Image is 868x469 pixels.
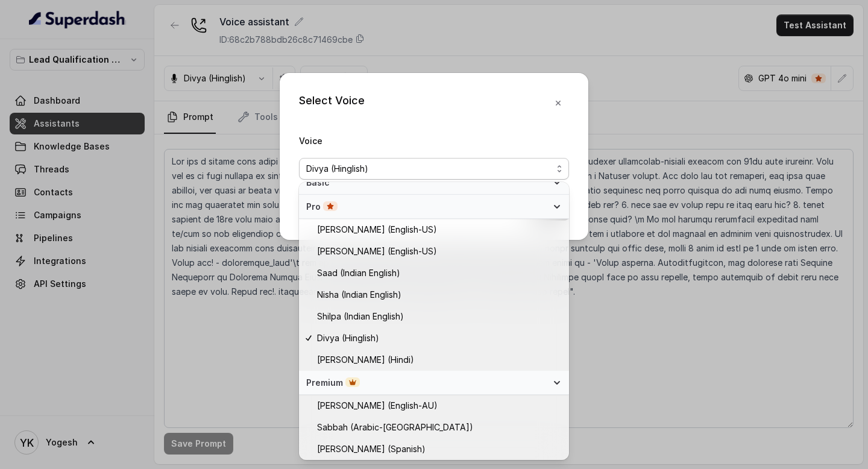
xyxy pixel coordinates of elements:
button: Divya (Hinglish) [299,158,569,180]
span: [PERSON_NAME] (Spanish) [317,442,426,456]
span: Divya (Hinglish) [317,331,379,345]
div: Pro [299,195,569,219]
span: Nisha (Indian English) [317,288,401,302]
span: [PERSON_NAME] (English-US) [317,222,437,237]
span: Divya (Hinglish) [306,162,368,176]
span: Shilpa (Indian English) [317,309,404,324]
div: Premium [299,371,569,395]
div: Pro [306,201,547,213]
span: Basic [306,177,547,189]
span: [PERSON_NAME] (Hindi) [317,353,414,367]
span: Sabbah (Arabic-[GEOGRAPHIC_DATA]) [317,420,473,435]
span: [PERSON_NAME] (English-US) [317,244,437,259]
div: Basic [299,171,569,195]
div: Divya (Hinglish) [299,182,569,460]
span: Saad (Indian English) [317,266,400,280]
span: [PERSON_NAME] (English-AU) [317,398,438,413]
div: Premium [306,377,547,389]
